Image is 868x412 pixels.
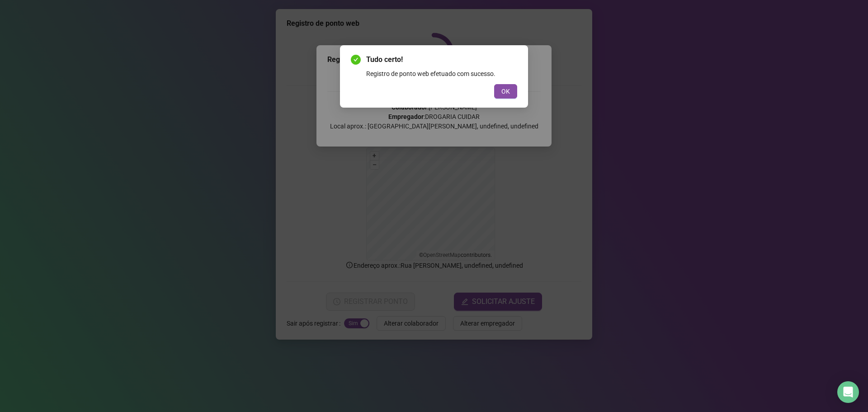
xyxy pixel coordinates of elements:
span: OK [501,86,510,96]
div: Open Intercom Messenger [837,381,859,403]
span: Tudo certo! [366,54,517,65]
span: check-circle [351,55,361,65]
button: OK [494,84,517,99]
div: Registro de ponto web efetuado com sucesso. [366,69,517,79]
